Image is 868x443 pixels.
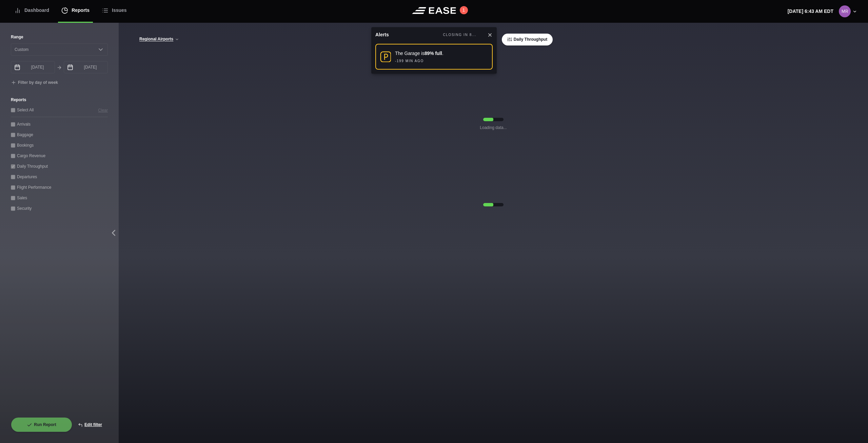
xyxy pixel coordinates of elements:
[98,107,108,114] button: Clear
[502,34,553,45] button: Daily Throughput
[11,97,108,103] label: Reports
[375,31,389,38] div: Alerts
[425,51,442,56] strong: 89% full
[11,34,108,40] label: Range
[395,58,424,63] div: -199 MIN AGO
[72,417,108,432] button: Edit filter
[839,5,851,17] img: 0b2ed616698f39eb9cebe474ea602d52
[11,61,55,73] input: mm/dd/yyyy
[64,61,108,73] input: mm/dd/yyyy
[460,6,468,14] button: 1
[480,125,507,131] b: Loading data...
[139,37,179,42] button: Regional Airports
[788,8,833,15] p: [DATE] 6:43 AM EDT
[11,80,58,86] button: Filter by day of week
[395,50,443,57] div: The Garage is .
[443,32,476,38] div: CLOSING IN 8...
